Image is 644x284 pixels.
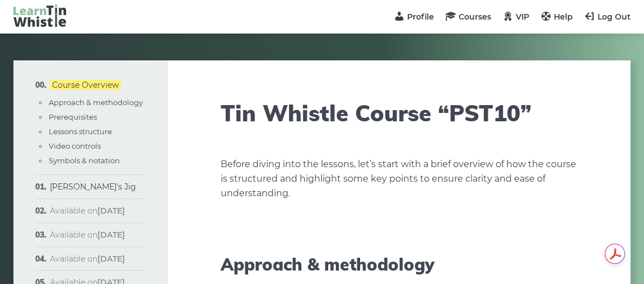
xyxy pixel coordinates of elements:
[221,254,578,274] h2: Approach & methodology
[50,230,125,240] span: Available on
[516,12,529,22] span: VIP
[598,12,631,22] span: Log Out
[407,12,434,22] span: Profile
[584,12,631,22] a: Log Out
[50,254,125,264] span: Available on
[554,12,573,22] span: Help
[50,206,125,216] span: Available on
[221,157,578,201] p: Before diving into the lessons, let’s start with a brief overview of how the course is structured...
[445,12,491,22] a: Courses
[97,254,125,264] strong: [DATE]
[221,100,578,126] h1: Tin Whistle Course “PST10”
[394,12,434,22] a: Profile
[50,80,121,90] a: Course Overview
[49,141,101,150] a: Video controls
[49,112,97,121] a: Prerequisites
[13,4,66,27] img: LearnTinWhistle.com
[97,230,125,240] strong: [DATE]
[49,127,112,136] a: Lessons structure
[502,12,529,22] a: VIP
[49,98,143,107] a: Approach & methodology
[459,12,491,22] span: Courses
[97,206,125,216] strong: [DATE]
[49,156,120,165] a: Symbols & notation
[540,12,573,22] a: Help
[50,182,136,192] a: [PERSON_NAME]’s Jig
